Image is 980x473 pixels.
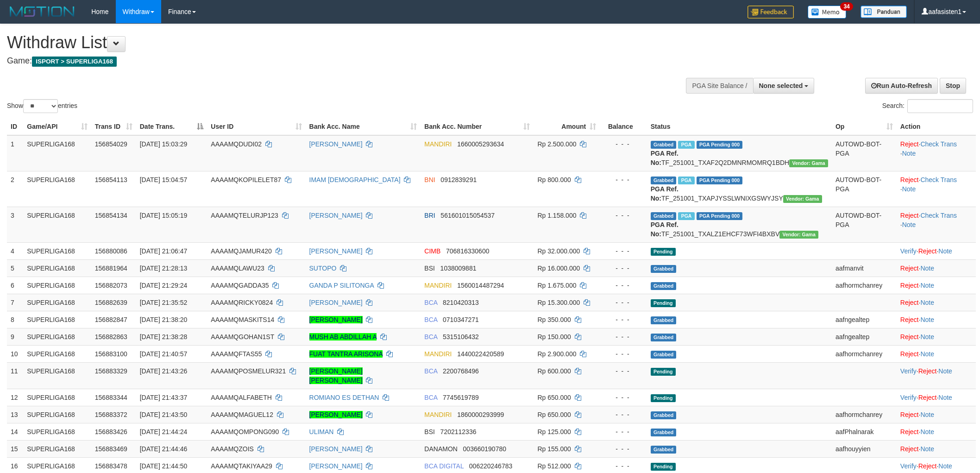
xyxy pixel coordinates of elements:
[95,445,127,453] span: 156883469
[832,440,897,457] td: aafhouyyien
[424,282,452,289] span: MANDIRI
[918,367,937,375] a: Reject
[211,247,271,255] span: AAAAMQJAMUR420
[424,316,437,323] span: BCA
[647,207,832,242] td: TF_251001_TXALZ1EHCF73WFI4BXBV
[140,316,187,323] span: [DATE] 21:38:20
[424,411,452,418] span: MANDIRI
[95,350,127,358] span: 156883100
[91,118,136,135] th: Trans ID: activate to sort column ascending
[140,394,187,401] span: [DATE] 21:43:37
[140,299,187,306] span: [DATE] 21:35:52
[32,57,117,67] span: ISPORT > SUPERLIGA168
[647,171,832,207] td: TF_251001_TXAPJYSSLWNIXGSWYJSY
[900,411,919,418] a: Reject
[900,445,919,453] a: Reject
[457,282,504,289] span: Copy 1560014487294 to clipboard
[7,118,23,135] th: ID
[95,411,127,418] span: 156883372
[603,139,643,149] div: - - -
[603,315,643,324] div: - - -
[779,231,818,239] span: Vendor URL: https://trx31.1velocity.biz
[603,298,643,307] div: - - -
[440,176,477,183] span: Copy 0912839291 to clipboard
[647,118,832,135] th: Status
[424,299,437,306] span: BCA
[900,265,919,272] a: Reject
[900,462,917,470] a: Verify
[897,440,976,457] td: ·
[882,99,973,113] label: Search:
[23,406,91,423] td: SUPERLIGA168
[7,207,23,242] td: 3
[920,265,934,272] a: Note
[938,394,952,401] a: Note
[537,140,576,148] span: Rp 2.500.000
[900,333,919,341] a: Reject
[440,265,477,272] span: Copy 1038009881 to clipboard
[832,118,897,135] th: Op: activate to sort column ascending
[95,247,127,255] span: 156880086
[678,177,694,184] span: Marked by aafchhiseyha
[920,428,934,435] a: Note
[651,185,678,202] b: PGA Ref. No:
[897,171,976,207] td: · ·
[938,367,952,375] a: Note
[940,78,966,94] a: Stop
[938,247,952,255] a: Note
[920,445,934,453] a: Note
[651,334,677,341] span: Grabbed
[211,140,262,148] span: AAAAMQDUDI02
[651,221,678,238] b: PGA Ref. No:
[832,345,897,362] td: aafhormchanrey
[920,333,934,341] a: Note
[140,247,187,255] span: [DATE] 21:06:47
[140,265,187,272] span: [DATE] 21:28:13
[424,176,435,183] span: BNI
[920,350,934,358] a: Note
[309,282,374,289] a: GANDA P SILITONGA
[140,282,187,289] span: [DATE] 21:29:24
[7,242,23,259] td: 4
[918,394,937,401] a: Reject
[309,333,377,341] a: MUSH AB ABDILLAH A
[651,463,676,471] span: Pending
[537,316,571,323] span: Rp 350.000
[897,362,976,389] td: · ·
[537,176,571,183] span: Rp 800.000
[537,445,571,453] span: Rp 155.000
[309,265,337,272] a: SUTOPO
[211,299,273,306] span: AAAAMQRICKY0824
[7,328,23,345] td: 9
[140,333,187,341] span: [DATE] 21:38:28
[603,264,643,273] div: - - -
[900,367,917,375] a: Verify
[211,445,254,453] span: AAAAMQZOIS
[23,259,91,277] td: SUPERLIGA168
[457,411,504,418] span: Copy 1860000293999 to clipboard
[832,406,897,423] td: aafhormchanrey
[537,265,580,272] span: Rp 16.000.000
[537,212,576,219] span: Rp 1.158.000
[832,135,897,171] td: AUTOWD-BOT-PGA
[789,159,828,167] span: Vendor URL: https://trx31.1velocity.biz
[678,212,694,220] span: Marked by aafsengchandara
[900,350,919,358] a: Reject
[95,316,127,323] span: 156882847
[7,99,77,113] label: Show entries
[537,350,576,358] span: Rp 2.900.000
[832,207,897,242] td: AUTOWD-BOT-PGA
[23,242,91,259] td: SUPERLIGA168
[306,118,421,135] th: Bank Acc. Name: activate to sort column ascending
[697,177,743,184] span: PGA Pending
[897,207,976,242] td: · ·
[23,171,91,207] td: SUPERLIGA168
[603,246,643,256] div: - - -
[95,265,127,272] span: 156881964
[309,350,383,358] a: FUAT TANTRA ARISONA
[23,423,91,440] td: SUPERLIGA168
[95,282,127,289] span: 156882073
[897,135,976,171] td: · ·
[457,350,504,358] span: Copy 1440022420589 to clipboard
[95,462,127,470] span: 156883478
